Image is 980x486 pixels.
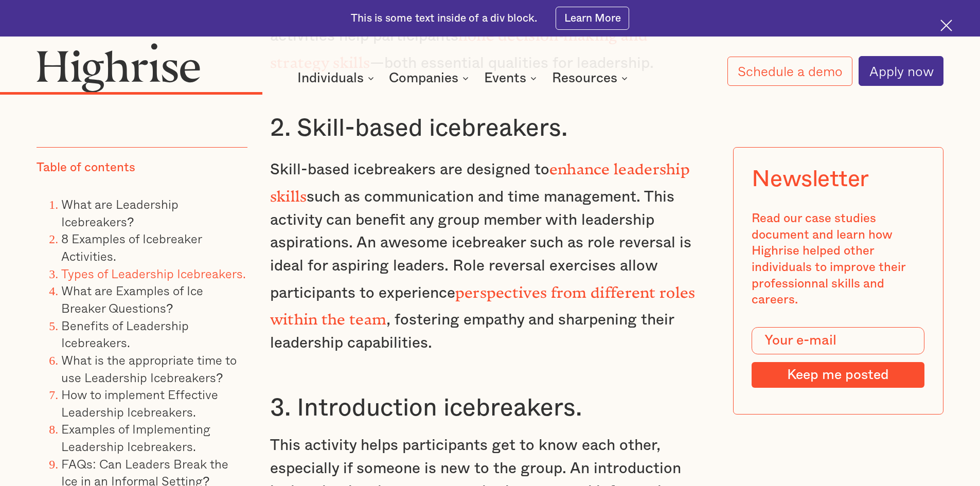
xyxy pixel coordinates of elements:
a: Apply now [859,56,943,86]
a: Examples of Implementing Leadership Icebreakers. [61,419,210,456]
h3: 3. Introduction icebreakers. [270,393,710,424]
strong: enhance leadership skills [270,160,690,197]
a: Types of Leadership Icebreakers. [61,264,246,283]
div: Resources [552,72,617,84]
a: Schedule a demo [727,57,853,86]
div: Events [484,72,526,84]
div: Read our case studies document and learn how Highrise helped other individuals to improve their p... [752,211,924,309]
div: Companies [389,72,458,84]
input: Keep me posted [752,362,924,388]
form: Modal Form [752,327,924,388]
a: What are Examples of Ice Breaker Questions? [61,281,203,317]
div: Individuals [297,72,364,84]
a: Learn More [556,7,629,30]
div: Individuals [297,72,377,84]
div: Companies [389,72,472,84]
div: Resources [552,72,631,84]
input: Your e-mail [752,327,924,355]
div: Newsletter [752,166,869,192]
div: Events [484,72,540,84]
a: 8 Examples of Icebreaker Activities. [61,229,202,265]
div: This is some text inside of a div block. [351,11,537,26]
img: Highrise logo [37,43,200,92]
a: What is the appropriate time to use Leadership Icebreakers? [61,350,237,387]
div: Table of contents [37,160,135,176]
h3: 2. Skill-based icebreakers. [270,113,710,144]
p: Skill-based icebreakers are designed to such as communication and time management. This activity ... [270,154,710,354]
a: Benefits of Leadership Icebreakers. [61,316,189,352]
strong: perspectives from different roles within the team [270,284,696,321]
a: How to implement Effective Leadership Icebreakers. [61,385,218,421]
a: What are Leadership Icebreakers? [61,194,179,231]
img: Cross icon [940,20,952,31]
